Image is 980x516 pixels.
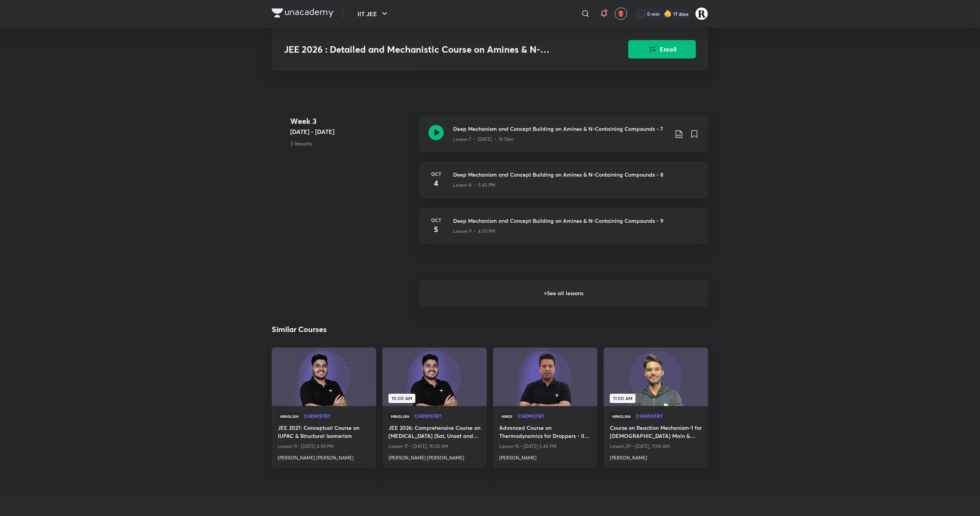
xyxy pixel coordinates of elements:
button: Enroll [628,40,696,58]
span: Chemistry [518,414,591,419]
h4: 4 [429,178,444,189]
img: Rakhi Sharma [695,7,708,20]
h4: Week 3 [290,116,413,127]
span: Hindi [499,412,515,421]
h4: 5 [429,224,444,235]
p: Lesson 29 • [DATE], 11:00 AM [610,442,702,452]
img: new-thumbnail [381,347,488,407]
a: Oct4Deep Mechanism and Concept Building on Amines & N-Containing Compounds - 8Lesson 8 • 5:45 PM [419,162,708,208]
a: JEE 2027: Conceptual Course on IUPAC & Structural Isomerism [278,424,370,442]
a: [PERSON_NAME] [PERSON_NAME] [278,452,370,462]
a: new-thumbnail [272,348,376,406]
span: 10:00 AM [389,394,415,403]
a: Advanced Course on Thermodynamics for Droppers - IIT JEE 2026 [499,424,591,442]
span: Chemistry [636,414,702,419]
h2: Similar Courses [272,324,327,336]
span: Hinglish [389,412,412,421]
p: Lesson 7 • [DATE] • 1h 58m [453,136,514,143]
span: Chemistry [415,414,481,419]
img: Company Logo [272,8,334,18]
img: streak [664,10,672,18]
a: [PERSON_NAME] [610,452,702,462]
a: Deep Mechanism and Concept Building on Amines & N-Containing Compounds - 7Lesson 7 • [DATE] • 1h 58m [419,116,708,162]
p: Lesson 9 • 4:00 PM [453,228,495,235]
h6: + See all lessons [419,280,708,307]
h3: Deep Mechanism and Concept Building on Amines & N-Containing Compounds - 9 [453,217,699,225]
img: new-thumbnail [492,347,598,407]
button: IIT JEE [353,6,394,22]
h5: [DATE] - [DATE] [290,127,413,137]
a: Oct5Deep Mechanism and Concept Building on Amines & N-Containing Compounds - 9Lesson 9 • 4:00 PM [419,208,708,254]
a: [PERSON_NAME] [PERSON_NAME] [389,452,481,462]
p: 3 lessons [290,140,413,148]
h6: Oct [429,171,444,178]
a: [PERSON_NAME] [499,452,591,462]
p: Lesson 11 • [DATE] 4:00 PM [278,442,370,452]
a: new-thumbnail10:00 AM [382,348,487,406]
a: JEE 2026: Comprehensive Course on [MEDICAL_DATA] (Sat, Unsat and Aromatic) [389,424,481,442]
a: new-thumbnail [493,348,598,406]
span: Hinglish [278,412,301,421]
img: new-thumbnail [271,347,377,407]
a: Chemistry [304,414,370,419]
h3: JEE 2026 : Detailed and Mechanistic Course on Amines & N-Containing Compounds [284,44,585,55]
h3: Deep Mechanism and Concept Building on Amines & N-Containing Compounds - 8 [453,171,699,179]
a: Course on Reaction Mechanism-1 for [DEMOGRAPHIC_DATA] Main & Advanced 2026 [610,424,702,442]
span: Chemistry [304,414,370,419]
p: Lesson 15 • [DATE] 5:45 PM [499,442,591,452]
p: Lesson 17 • [DATE], 10:00 AM [389,442,481,452]
img: avatar [618,10,625,17]
a: Chemistry [415,414,481,419]
img: new-thumbnail [603,347,709,407]
a: Chemistry [636,414,702,419]
a: Chemistry [518,414,591,419]
h6: Oct [429,217,444,224]
span: 11:00 AM [610,394,636,403]
a: new-thumbnail11:00 AM [604,348,708,406]
p: Lesson 8 • 5:45 PM [453,182,495,189]
h3: Deep Mechanism and Concept Building on Amines & N-Containing Compounds - 7 [453,125,668,133]
button: avatar [615,8,627,20]
span: Hinglish [610,412,633,421]
a: Company Logo [272,8,334,20]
